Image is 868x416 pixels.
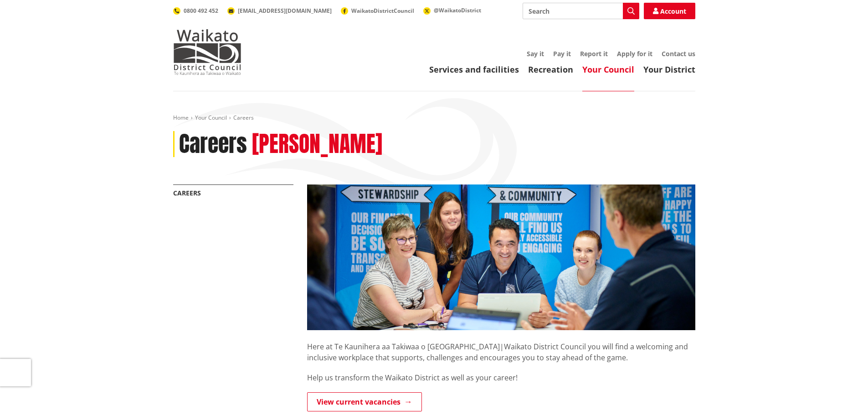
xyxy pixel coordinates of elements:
h1: Careers [179,131,247,158]
span: Careers [233,114,254,121]
a: Say it [527,49,544,58]
input: Search input [523,3,639,19]
a: Your Council [195,114,227,121]
a: Recreation [528,64,573,75]
h2: [PERSON_NAME] [252,131,382,158]
a: Apply for it [617,49,652,58]
span: WaikatoDistrictCouncil [351,7,414,15]
a: Your Council [582,64,634,75]
a: Careers [173,189,201,197]
p: Here at Te Kaunihera aa Takiwaa o [GEOGRAPHIC_DATA]|Waikato District Council you will find a welc... [307,330,695,363]
img: Waikato District Council - Te Kaunihera aa Takiwaa o Waikato [173,29,241,75]
span: @WaikatoDistrict [434,6,481,14]
img: Ngaaruawaahia staff discussing planning [307,184,695,330]
a: Account [644,3,695,19]
a: [EMAIL_ADDRESS][DOMAIN_NAME] [227,7,332,15]
a: Services and facilities [429,64,519,75]
a: WaikatoDistrictCouncil [341,7,414,15]
p: Help us transform the Waikato District as well as your career! [307,372,695,383]
a: Home [173,114,189,121]
a: View current vacancies [307,392,422,411]
a: Pay it [553,49,571,58]
a: Contact us [662,49,695,58]
a: Your District [643,64,695,75]
a: @WaikatoDistrict [423,6,481,14]
a: Report it [580,49,608,58]
span: 0800 492 452 [184,7,218,15]
nav: breadcrumb [173,114,695,122]
span: [EMAIL_ADDRESS][DOMAIN_NAME] [238,7,332,15]
a: 0800 492 452 [173,7,218,15]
